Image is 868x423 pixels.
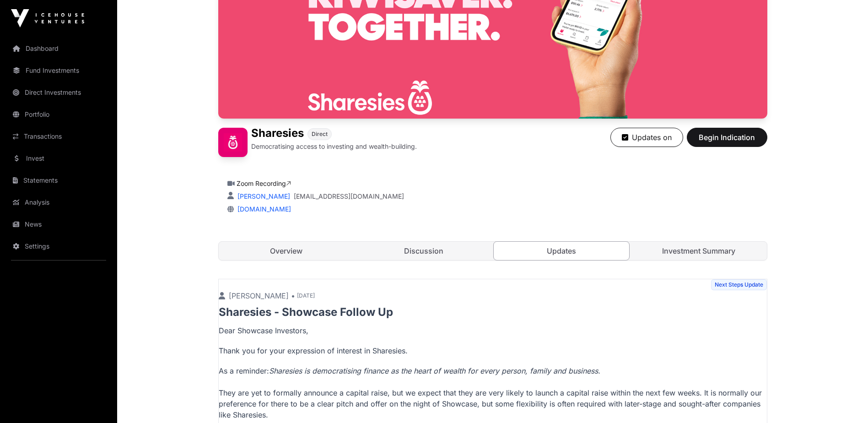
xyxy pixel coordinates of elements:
[251,128,304,140] h1: Sharesies
[7,214,110,234] a: News
[7,236,110,256] a: Settings
[11,9,84,27] img: Icehouse Ventures Logo
[7,170,110,190] a: Statements
[251,142,417,151] p: Democratising access to investing and wealth-building.
[219,242,767,260] nav: Tabs
[219,345,767,356] p: Thank you for your expression of interest in Sharesies.
[7,38,110,59] a: Dashboard
[219,290,295,301] p: [PERSON_NAME] •
[234,205,291,213] a: [DOMAIN_NAME]
[312,130,328,138] span: Direct
[687,128,767,147] button: Begin Indication
[219,325,767,336] p: Dear Showcase Investors,
[7,82,110,103] a: Direct Investments
[219,242,355,260] a: Overview
[631,242,767,260] a: Investment Summary
[269,366,600,375] em: Sharesies is democratising finance as the heart of wealth for every person, family and business.
[7,104,110,125] a: Portfolio
[822,379,868,423] iframe: Chat Widget
[687,137,767,146] a: Begin Indication
[7,192,110,212] a: Analysis
[7,60,110,81] a: Fund Investments
[610,128,683,147] button: Updates on
[237,179,291,187] a: Zoom Recording
[218,128,248,157] img: Sharesies
[493,241,630,260] a: Updates
[7,148,110,168] a: Invest
[297,292,315,299] span: [DATE]
[7,126,110,146] a: Transactions
[236,192,290,200] a: [PERSON_NAME]
[219,305,767,320] p: Sharesies - Showcase Follow Up
[294,192,404,201] a: [EMAIL_ADDRESS][DOMAIN_NAME]
[698,132,756,143] span: Begin Indication
[356,242,492,260] a: Discussion
[711,279,767,290] span: Next Steps Update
